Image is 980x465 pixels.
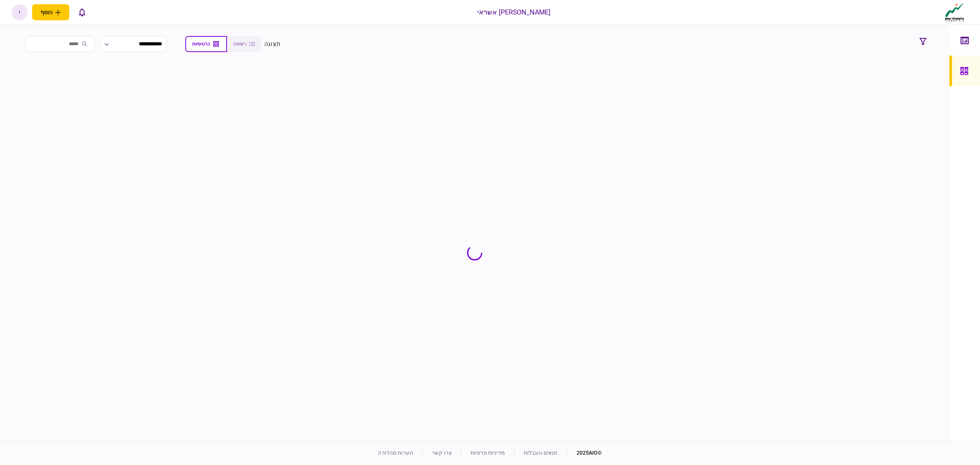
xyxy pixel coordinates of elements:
span: כרטיסיות [192,41,210,47]
button: כרטיסיות [185,36,227,52]
a: הערות מהדורה [378,450,413,456]
button: פתח רשימת התראות [74,4,90,20]
a: תנאים והגבלות [524,450,558,456]
a: צרו קשר [432,450,452,456]
button: פתח תפריט להוספת לקוח [32,4,69,20]
button: רשימה [227,36,261,52]
a: מדיניות פרטיות [470,450,505,456]
div: תצוגה [264,39,281,49]
img: client company logo [943,3,966,22]
span: רשימה [233,41,247,47]
div: © 2025 AIO [567,449,602,457]
button: י [11,4,28,20]
div: [PERSON_NAME] אשראי [477,7,551,17]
